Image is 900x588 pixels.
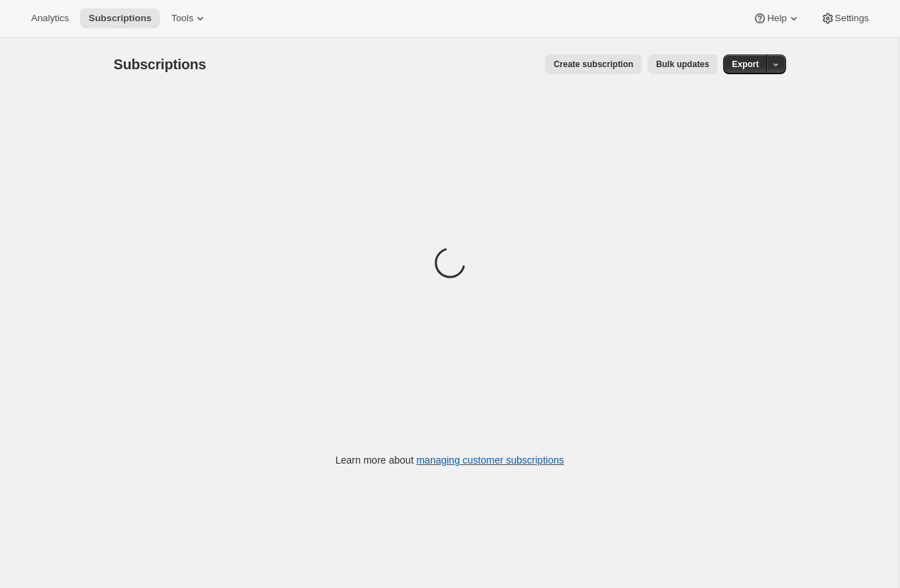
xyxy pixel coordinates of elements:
button: Tools [163,8,216,28]
span: Help [767,13,786,24]
p: Learn more about [335,453,564,467]
span: Export [732,59,758,70]
span: Tools [171,13,193,24]
button: Subscriptions [80,8,160,28]
button: Help [744,8,809,28]
span: Create subscription [553,59,633,70]
a: managing customer subscriptions [416,454,564,466]
span: Bulk updates [656,59,709,70]
span: Analytics [31,13,69,24]
button: Analytics [23,8,77,28]
button: Create subscription [545,54,642,74]
span: Subscriptions [88,13,151,24]
span: Subscriptions [114,57,207,72]
button: Export [723,54,767,74]
button: Settings [812,8,877,28]
button: Bulk updates [647,54,717,74]
span: Settings [835,13,869,24]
